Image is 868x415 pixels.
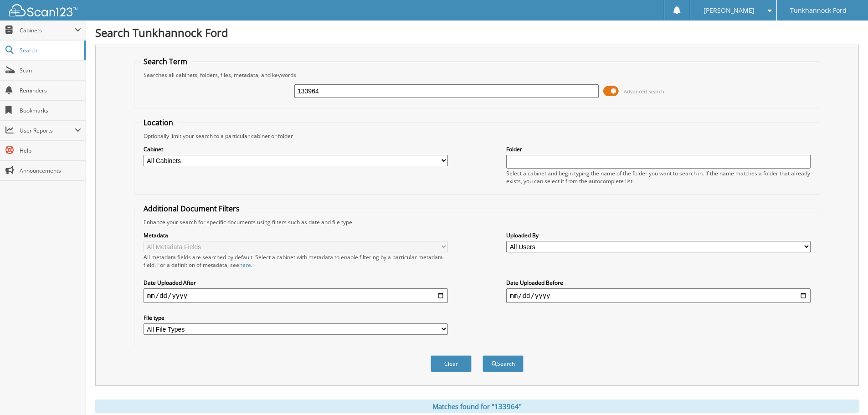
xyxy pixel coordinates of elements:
[506,145,811,153] label: Folder
[506,288,811,303] input: end
[704,8,755,13] span: [PERSON_NAME]
[144,288,448,303] input: start
[144,279,448,287] label: Date Uploaded After
[139,204,244,214] legend: Additional Document Filters
[624,88,664,95] span: Advanced Search
[139,56,192,67] legend: Search Term
[431,355,472,372] button: Clear
[139,132,815,140] div: Optionally limit your search to a particular cabinet or folder
[20,127,75,134] span: User Reports
[506,169,811,185] div: Select a cabinet and begin typing the name of the folder you want to search in. If the name match...
[139,71,815,79] div: Searches all cabinets, folders, files, metadata, and keywords
[20,107,81,114] span: Bookmarks
[144,231,448,239] label: Metadata
[139,218,815,226] div: Enhance your search for specific documents using filters such as date and file type.
[144,314,448,322] label: File type
[9,4,77,16] img: scan123-logo-white.svg
[20,46,80,54] span: Search
[506,279,811,287] label: Date Uploaded Before
[20,87,81,94] span: Reminders
[506,231,811,239] label: Uploaded By
[95,400,859,413] div: Matches found for "133964"
[139,118,178,128] legend: Location
[20,26,75,34] span: Cabinets
[483,355,524,372] button: Search
[790,8,847,13] span: Tunkhannock Ford
[144,145,448,153] label: Cabinet
[95,25,859,40] h1: Search Tunkhannock Ford
[20,67,81,74] span: Scan
[239,261,251,269] a: here
[20,147,81,154] span: Help
[20,167,81,174] span: Announcements
[144,253,448,269] div: All metadata fields are searched by default. Select a cabinet with metadata to enable filtering b...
